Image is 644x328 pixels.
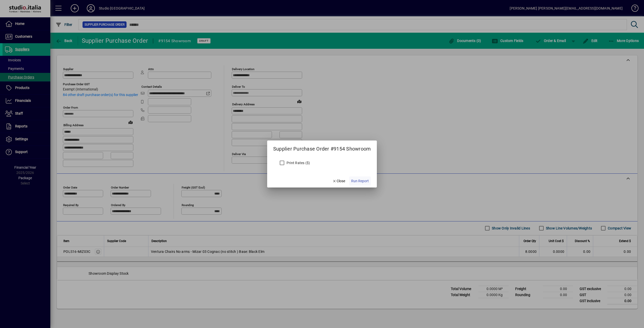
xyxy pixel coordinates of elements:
label: Print Rates ($) [286,160,310,165]
span: Run Report [351,178,369,184]
h2: Supplier Purchase Order #9154 Showroom [267,140,377,153]
span: Close [332,178,345,184]
button: Close [330,176,347,185]
button: Run Report [349,176,371,185]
